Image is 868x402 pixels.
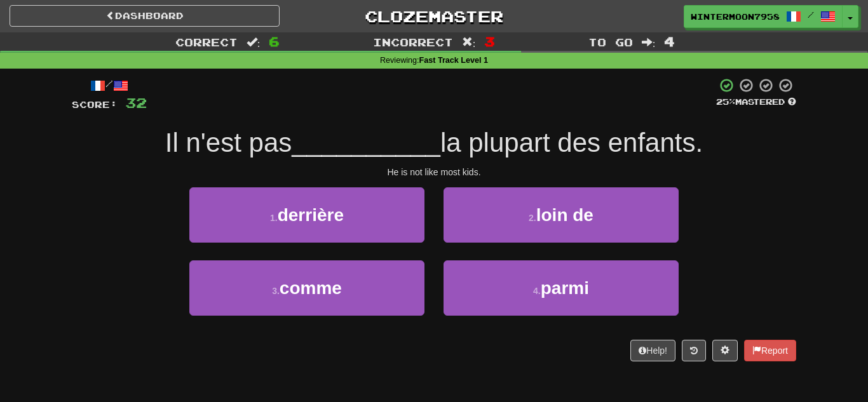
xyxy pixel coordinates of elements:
[440,128,703,157] span: la plupart des enfants.
[444,187,679,243] button: 2.loin de
[10,5,280,27] a: Dashboard
[280,278,342,298] span: comme
[533,286,541,296] small: 4 .
[270,213,278,223] small: 1 .
[808,10,814,19] span: /
[299,5,569,27] a: Clozemaster
[165,128,292,157] span: Il n'est pas
[189,260,424,316] button: 3.comme
[247,37,261,48] span: :
[744,340,796,361] button: Report
[529,213,536,223] small: 2 .
[684,5,843,28] a: WinterMoon7958 /
[536,205,593,225] span: loin de
[682,340,706,361] button: Round history (alt+y)
[541,278,589,298] span: parmi
[484,34,495,49] span: 3
[716,97,796,108] div: Mastered
[278,205,344,225] span: derrière
[630,340,675,361] button: Help!
[373,36,453,48] span: Incorrect
[269,34,280,49] span: 6
[125,95,147,111] span: 32
[716,97,735,107] span: 25 %
[72,77,147,93] div: /
[444,260,679,316] button: 4.parmi
[272,286,280,296] small: 3 .
[72,99,118,110] span: Score:
[175,36,238,48] span: Correct
[292,128,440,157] span: __________
[642,37,656,48] span: :
[419,56,489,65] strong: Fast Track Level 1
[189,187,424,243] button: 1.derrière
[691,11,780,22] span: WinterMoon7958
[664,34,675,49] span: 4
[72,166,796,178] div: He is not like most kids.
[588,36,633,48] span: To go
[462,37,476,48] span: :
